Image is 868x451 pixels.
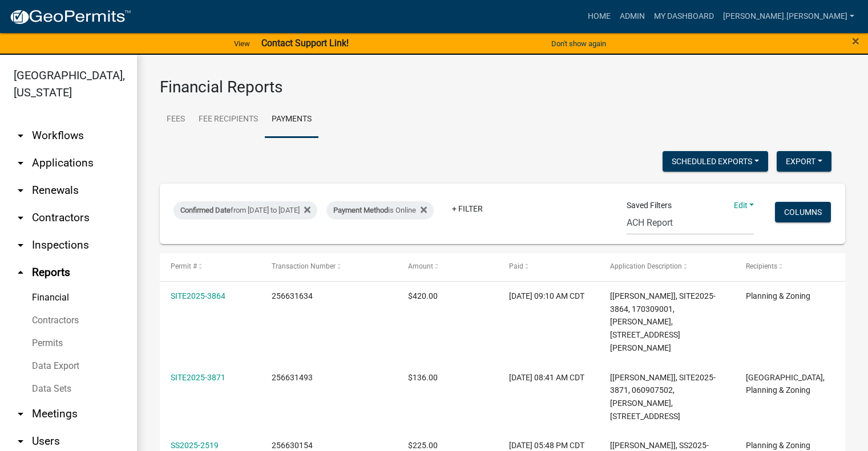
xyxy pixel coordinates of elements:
i: arrow_drop_down [14,407,27,421]
span: Recipients [746,262,777,270]
span: Payment Method [333,206,388,214]
button: Close [852,34,859,48]
button: Export [777,151,831,172]
datatable-header-cell: Application Description [599,253,735,281]
strong: Contact Support Link! [261,38,349,48]
button: Don't show again [547,34,611,53]
button: Columns [775,202,831,222]
span: Amount [408,262,433,270]
a: SS2025-2519 [171,441,219,450]
span: 256631634 [272,291,313,300]
div: [DATE] 08:41 AM CDT [509,371,588,384]
span: × [852,33,859,49]
datatable-header-cell: Amount [397,253,498,281]
i: arrow_drop_down [14,238,27,252]
span: 256631493 [272,373,313,382]
a: [PERSON_NAME].[PERSON_NAME] [718,6,859,27]
i: arrow_drop_down [14,211,27,225]
i: arrow_drop_down [14,434,27,448]
span: Application Description [610,262,682,270]
a: Fees [160,101,192,138]
a: Fee Recipients [192,101,265,138]
a: SITE2025-3864 [171,291,225,300]
datatable-header-cell: Transaction Number [261,253,397,281]
span: Paid [509,262,523,270]
a: My Dashboard [649,6,718,27]
i: arrow_drop_down [14,184,27,197]
span: 256630154 [272,441,313,450]
span: Saved Filters [627,200,672,212]
a: + Filter [443,198,492,219]
span: [Wayne Leitheiser], SITE2025-3864, 170309001, MARK STADSVOLD, 11187 W Lake Eunice Rd [610,291,716,352]
span: $225.00 [408,441,438,450]
span: $420.00 [408,291,438,300]
a: View [229,34,255,53]
a: Payments [265,101,318,138]
span: [Tyler Lindsay], SITE2025-3871, 060907502, BENJAMIN RHEAULT, 10784 VILLAGE LN [610,373,716,421]
div: is Online [326,201,434,220]
i: arrow_drop_down [14,129,27,143]
button: Scheduled Exports [663,151,768,172]
a: Home [583,6,615,27]
h3: Financial Reports [160,78,845,97]
span: $136.00 [408,373,438,382]
datatable-header-cell: Permit # [160,253,261,281]
span: Transaction Number [272,262,336,270]
div: [DATE] 09:10 AM CDT [509,290,588,303]
datatable-header-cell: Paid [498,253,599,281]
span: Permit # [171,262,197,270]
i: arrow_drop_up [14,266,27,279]
a: Admin [615,6,649,27]
div: from [DATE] to [DATE] [173,201,317,220]
i: arrow_drop_down [14,156,27,170]
a: Edit [734,201,754,210]
span: Planning & Zoning [746,441,810,450]
span: Planning & Zoning [746,291,810,300]
span: Confirmed Date [180,206,231,214]
span: Cormorant Township, Planning & Zoning [746,373,825,395]
a: SITE2025-3871 [171,373,225,382]
datatable-header-cell: Recipients [735,253,836,281]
